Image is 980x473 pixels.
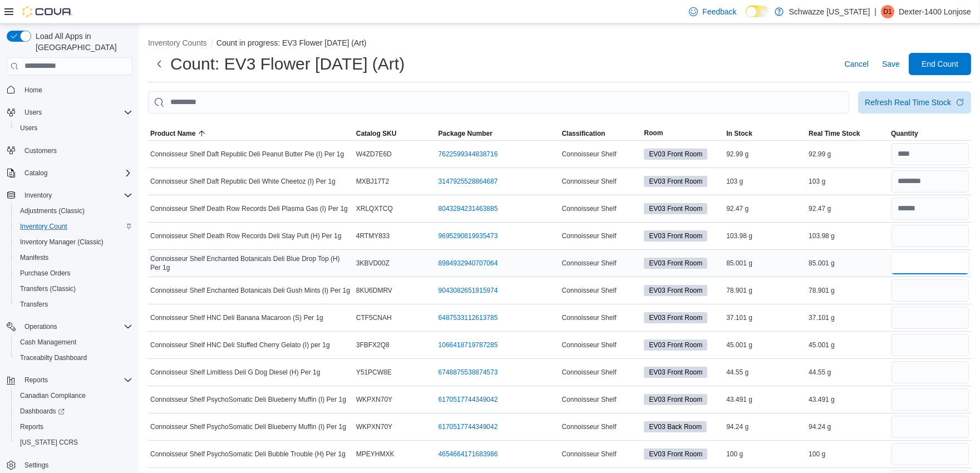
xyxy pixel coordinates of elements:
span: Purchase Orders [16,267,132,280]
span: EV03 Front Room [649,204,702,214]
span: EV03 Front Room [644,285,707,296]
a: Customers [20,144,61,157]
a: 6170517744349042 [439,395,498,404]
input: Dark Mode [746,6,769,17]
button: Reports [2,372,137,388]
div: 92.99 g [806,147,889,161]
div: 43.491 g [724,393,806,406]
div: 103 g [806,175,889,188]
span: Connoisseur Shelf [562,177,616,186]
span: EV03 Front Room [644,258,707,269]
span: EV03 Front Room [644,394,707,405]
span: EV03 Front Room [649,149,702,159]
a: 9695290819935473 [439,231,498,240]
button: Real Time Stock [806,127,889,140]
span: Classification [562,129,605,138]
span: Product Name [150,129,195,138]
span: Connoisseur Shelf PsychoSomatic Deli Bubble Trouble (H) Per 1g [150,450,346,459]
button: In Stock [724,127,806,140]
span: Save [882,58,900,70]
button: Next [148,53,170,75]
button: Operations [2,319,137,334]
div: 92.47 g [806,202,889,215]
a: Purchase Orders [16,267,75,280]
button: Reports [20,373,52,387]
span: Cash Management [16,336,132,349]
span: WKPXN70Y [356,395,392,404]
span: Load All Apps in [GEOGRAPHIC_DATA] [31,31,132,53]
a: 8984932940707064 [439,259,498,268]
div: 78.901 g [724,284,806,297]
span: EV03 Front Room [649,340,702,350]
button: Home [2,82,137,98]
span: Connoisseur Shelf Daft Republic Deli White Cheetoz (I) Per 1g [150,177,336,186]
a: [US_STATE] CCRS [16,436,82,449]
button: Transfers [11,297,137,312]
span: Manifests [16,251,132,264]
a: 6748875538874573 [439,368,498,377]
span: Traceabilty Dashboard [16,351,132,364]
button: Manifests [11,250,137,265]
p: | [874,5,876,18]
a: Cash Management [16,336,81,349]
span: MXBJ17T2 [356,177,389,186]
div: 43.491 g [806,393,889,406]
div: 78.901 g [806,284,889,297]
button: End Count [909,53,971,75]
span: Inventory Count [20,222,67,231]
button: Users [20,106,46,119]
h1: Count: EV3 Flower [DATE] (Art) [170,53,405,75]
span: Transfers (Classic) [20,284,76,293]
div: 37.101 g [724,311,806,324]
a: Canadian Compliance [16,389,90,402]
a: 1066418719787285 [439,341,498,349]
button: Transfers (Classic) [11,281,137,297]
span: Connoisseur Shelf HNC Deli Stuffed Cherry Gelato (I) per 1g [150,341,330,349]
button: Purchase Orders [11,265,137,281]
span: EV03 Front Room [649,176,702,186]
span: EV03 Front Room [644,367,707,378]
div: Dexter-1400 Lonjose [881,5,894,18]
span: EV03 Front Room [649,395,702,405]
span: Connoisseur Shelf PsychoSomatic Deli Blueberry Muffin (I) Per 1g [150,422,346,431]
div: 92.99 g [724,147,806,161]
a: 9043082651915974 [439,286,498,295]
span: Connoisseur Shelf [562,450,616,459]
span: Home [24,86,42,95]
span: Cancel [844,58,869,70]
span: Y51PCW8E [356,368,392,377]
span: Users [20,124,37,132]
span: W4ZD7E6D [356,150,392,159]
span: Dashboards [16,405,132,418]
div: 103.98 g [806,229,889,243]
button: Inventory Count [11,219,137,234]
span: EV03 Front Room [649,449,702,459]
span: Connoisseur Shelf [562,150,616,159]
a: Transfers [16,298,52,311]
div: 103 g [724,175,806,188]
span: Real Time Stock [809,129,860,138]
div: 44.55 g [724,366,806,379]
div: 100 g [806,447,889,461]
button: Inventory Manager (Classic) [11,234,137,250]
div: 85.001 g [724,257,806,270]
span: Dashboards [20,407,65,416]
span: Adjustments (Classic) [20,206,85,215]
span: Connoisseur Shelf [562,422,616,431]
span: Customers [24,146,57,155]
button: Inventory Counts [148,38,207,47]
span: 3KBVD00Z [356,259,390,268]
span: Cash Management [20,338,76,347]
button: Classification [559,127,642,140]
a: Reports [16,420,48,433]
a: Home [20,83,47,97]
span: Inventory [20,189,132,202]
button: Package Number [436,127,560,140]
button: Catalog [20,166,52,180]
p: Dexter-1400 Lonjose [899,5,971,18]
div: 85.001 g [806,257,889,270]
span: EV03 Front Room [644,203,707,214]
nav: An example of EuiBreadcrumbs [148,37,971,51]
span: EV03 Front Room [649,258,702,268]
span: EV03 Back Room [644,421,707,432]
